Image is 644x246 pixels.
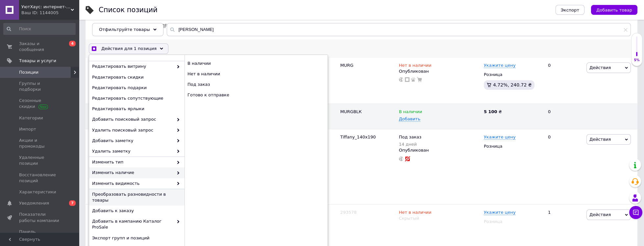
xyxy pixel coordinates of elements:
span: Редактировать витрину [92,63,173,69]
div: В наличии [185,58,328,69]
div: Розница [484,219,542,225]
div: Под заказ [185,79,328,90]
span: УютХаус: интернет-магазин мебели [21,4,71,10]
div: Опубликован [399,147,481,153]
span: Действия [589,137,611,142]
span: Укажите цену [484,210,516,215]
span: 4 [69,41,76,46]
span: Позиции [19,69,38,75]
span: Добавить к заказу [92,208,180,214]
b: 5 100 [484,109,497,114]
div: Список позиций [99,7,158,13]
span: Добавить поисковый запрос [92,116,173,122]
span: Добавить заметку [92,138,173,144]
span: В наличии [399,109,422,116]
span: Редактировать ярлыки [92,106,180,112]
div: Скрытый [399,215,481,221]
div: Розница [484,72,542,78]
span: Панель управления [19,229,61,241]
span: Отфильтруйте товары [99,27,150,32]
span: 4.72%, 240.72 ₴ [493,82,532,87]
input: Поиск [3,23,76,35]
span: Действия [589,212,611,217]
span: Сезонные скидки [19,98,61,110]
div: Опубликован [399,68,481,74]
span: Редактировать сопутствующие [92,95,180,101]
div: Розница [484,143,542,149]
span: Восстановление позиций [19,172,61,184]
span: Экспорт [561,8,579,12]
div: 5% [632,58,642,62]
span: Удаленные позиции [19,155,61,166]
span: Изменить тип [92,159,173,165]
div: ₴ [484,109,542,115]
span: Категории [19,115,43,121]
span: Добавить в кампанию Каталог ProSale [92,218,173,230]
span: Действия [589,65,611,70]
span: 293578 [340,210,357,215]
span: Добавить товар [596,8,632,12]
button: Чат с покупателем [629,206,642,219]
div: 14 дней [399,142,421,147]
span: Импорт [19,126,36,132]
button: Экспорт [556,5,584,15]
div: Нет в наличии [185,69,328,79]
span: Изменить наличие [92,170,173,176]
span: MURG [340,63,354,68]
span: Удалить поисковый запрос [92,127,173,133]
span: Уведомления [19,200,49,206]
div: Готово к отправке [185,90,328,100]
span: Экспорт групп и позиций [92,235,180,241]
span: Нет в наличии [399,210,432,217]
span: 7 [69,200,76,206]
span: Преобразовать разновидности в товары [92,191,180,203]
input: Поиск по названию позиции, артикулу и поисковым запросам [167,23,631,36]
span: MURGBLК [340,109,362,114]
button: Добавить товар [591,5,637,15]
span: Акции и промокоды [19,137,61,149]
span: Опубликованные [92,23,137,29]
span: Заказы и сообщения [19,41,61,53]
span: Характеристики [19,189,56,195]
span: Действия для 1 позиция [101,46,157,52]
span: Удалить заметку [92,148,173,154]
div: Ваш ID: 1144005 [21,10,79,16]
span: Показатели работы компании [19,211,61,223]
span: Группы и подборки [19,81,61,92]
div: 0 [544,104,585,129]
span: Нет в наличии [399,63,432,70]
span: Редактировать подарки [92,85,180,91]
span: Товары и услуги [19,58,56,64]
span: Изменить видимость [92,181,173,186]
div: 0 [544,58,585,104]
div: 0 [544,129,585,204]
span: Добавить [399,116,420,122]
span: Укажите цену [484,135,516,140]
span: Укажите цену [484,63,516,68]
span: Редактировать скидки [92,74,180,80]
span: Под заказ [399,135,421,141]
span: Tiffany_140х190 [340,135,376,139]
